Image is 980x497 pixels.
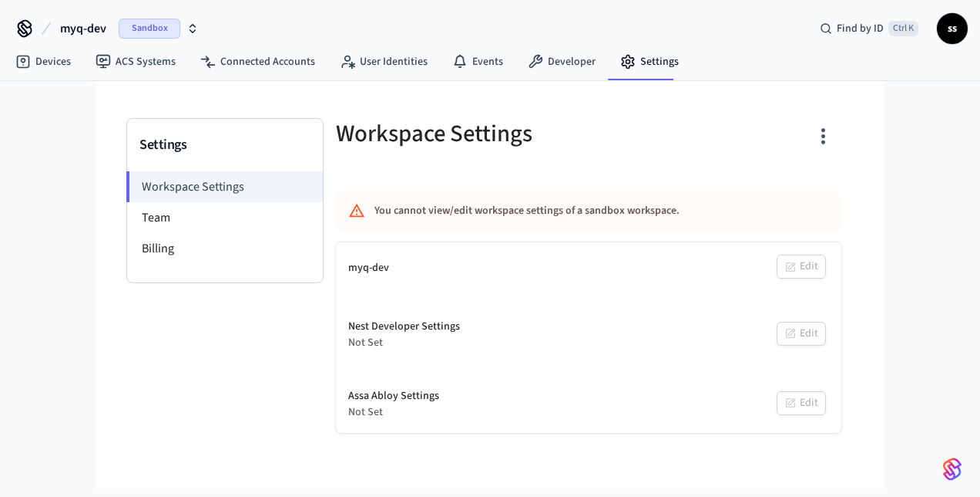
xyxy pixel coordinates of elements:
[440,48,515,76] a: Events
[127,202,323,233] li: Team
[348,319,460,335] div: Nest Developer Settings
[348,260,389,276] div: myq-dev
[127,233,323,264] li: Billing
[943,457,962,482] img: SeamLogoGradient.69752ec5.svg
[3,48,83,76] a: Devices
[374,197,759,225] div: You cannot view/edit workspace settings of a sandbox workspace.
[348,404,439,421] div: Not Set
[60,19,106,38] span: myq-dev
[348,335,460,351] div: Not Set
[119,19,180,39] span: Sandbox
[83,48,188,76] a: ACS Systems
[139,134,310,156] h3: Settings
[188,48,327,76] a: Connected Accounts
[807,15,931,42] div: Find by IDCtrl K
[126,171,323,202] li: Workspace Settings
[327,48,440,76] a: User Identities
[888,21,918,36] span: Ctrl K
[938,15,966,42] span: ss
[348,388,439,404] div: Assa Abloy Settings
[937,13,968,44] button: ss
[515,48,608,76] a: Developer
[608,48,691,76] a: Settings
[336,118,579,150] h5: Workspace Settings
[837,21,884,36] span: Find by ID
